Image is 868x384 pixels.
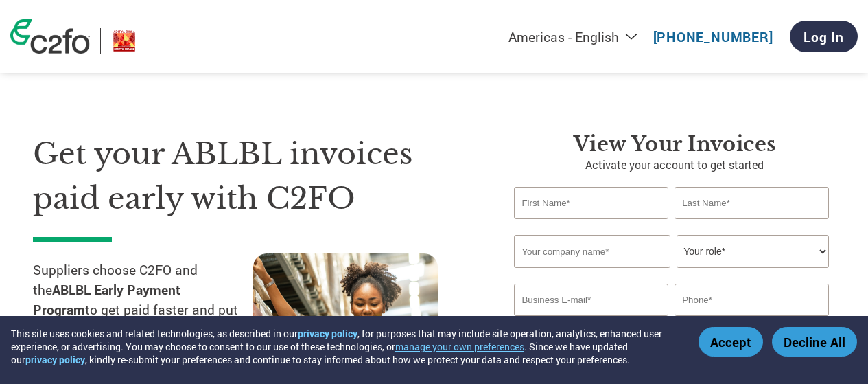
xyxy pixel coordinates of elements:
[790,21,858,52] a: Log In
[675,187,828,219] input: Last Name*
[11,327,679,366] div: This site uses cookies and related technologies, as described in our , for purposes that may incl...
[675,221,828,229] div: Invalid last name or last name is too long
[514,269,828,278] div: Invalid company name or company name is too long
[772,327,857,357] button: Decline All
[298,327,357,340] a: privacy policy
[514,221,668,229] div: Invalid first name or first name is too long
[111,28,137,54] img: ABLBL
[514,157,835,173] p: Activate your account to get started
[33,132,473,221] h1: Get your ABLBL invoices paid early with C2FO
[25,353,85,366] a: privacy policy
[514,187,668,219] input: First Name*
[677,235,828,268] select: Title/Role
[699,327,763,357] button: Accept
[514,284,668,316] input: Invalid Email format
[514,235,670,268] input: Your company name*
[33,281,180,318] strong: ABLBL Early Payment Program
[514,132,835,157] h3: View Your Invoices
[675,284,828,316] input: Phone*
[395,340,524,353] button: manage your own preferences
[653,28,773,45] a: [PHONE_NUMBER]
[10,19,90,54] img: c2fo logo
